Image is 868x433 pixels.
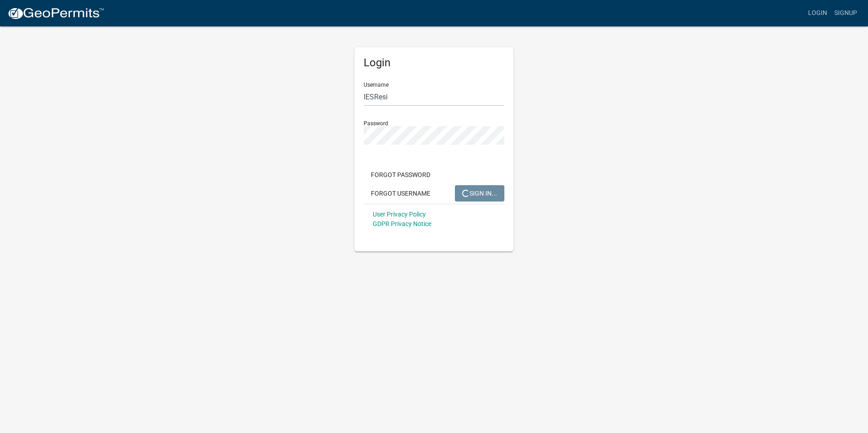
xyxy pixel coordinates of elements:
[364,56,504,69] h5: Login
[831,5,861,22] a: Signup
[373,211,426,218] a: User Privacy Policy
[364,185,438,202] button: Forgot Username
[373,220,431,227] a: GDPR Privacy Notice
[364,167,438,183] button: Forgot Password
[462,189,497,197] span: SIGN IN...
[804,5,831,22] a: Login
[455,185,504,202] button: SIGN IN...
